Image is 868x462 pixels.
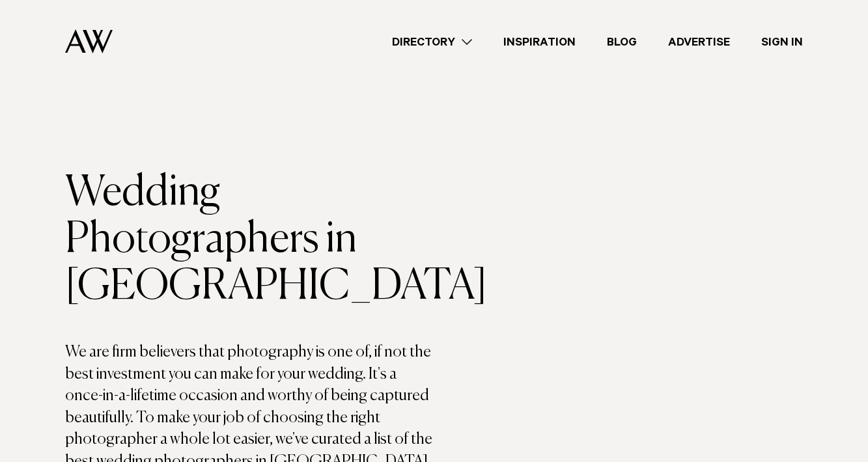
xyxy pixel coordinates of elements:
[652,33,746,51] a: Advertise
[65,29,113,53] img: Auckland Weddings Logo
[65,170,434,310] h1: Wedding Photographers in [GEOGRAPHIC_DATA]
[376,33,488,51] a: Directory
[488,33,591,51] a: Inspiration
[746,33,819,51] a: Sign In
[591,33,652,51] a: Blog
